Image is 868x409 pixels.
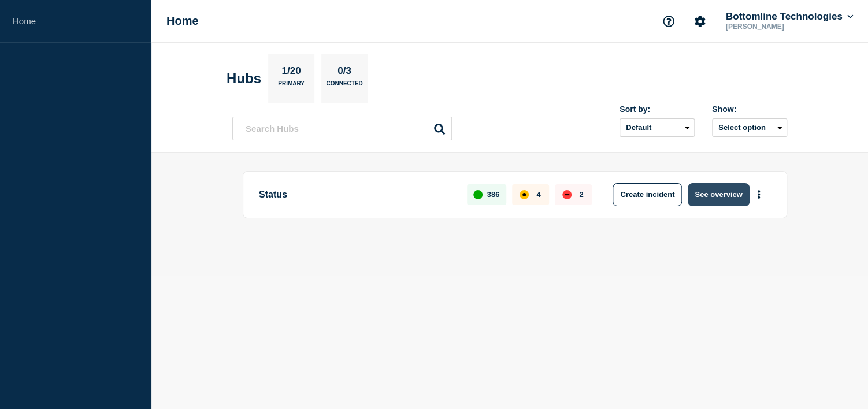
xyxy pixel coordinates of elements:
p: 1/20 [277,65,305,80]
input: Search Hubs [232,117,452,140]
div: Show: [712,105,787,114]
div: down [562,190,572,199]
button: See overview [688,183,749,206]
h1: Home [166,14,199,28]
p: Status [259,183,454,206]
button: More actions [751,184,766,205]
p: Primary [278,80,305,92]
select: Sort by [620,118,695,137]
p: Connected [326,80,362,92]
h2: Hubs [227,70,261,87]
button: Create incident [613,183,682,206]
div: affected [520,190,529,199]
p: 2 [579,190,583,199]
div: up [473,190,483,199]
button: Bottomline Technologies [724,11,855,23]
button: Support [656,9,681,34]
button: Select option [712,118,787,137]
p: [PERSON_NAME] [724,23,844,31]
p: 386 [487,190,500,199]
div: Sort by: [620,105,695,114]
button: Account settings [688,9,712,34]
p: 0/3 [333,65,356,80]
p: 4 [536,190,540,199]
